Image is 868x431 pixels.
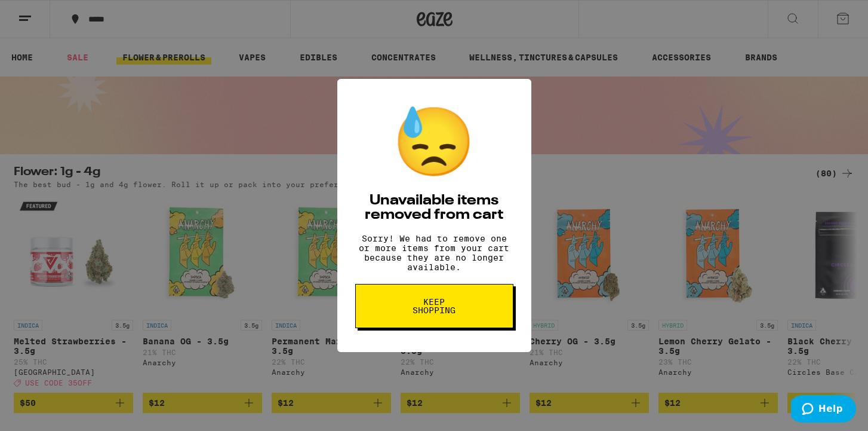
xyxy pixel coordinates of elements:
[355,284,513,328] button: Keep Shopping
[392,103,476,182] div: 😓
[355,234,513,272] p: Sorry! We had to remove one or more items from your cart because they are no longer available.
[791,395,856,425] iframe: Opens a widget where you can find more information
[404,298,465,314] span: Keep Shopping
[355,194,513,222] h2: Unavailable items removed from cart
